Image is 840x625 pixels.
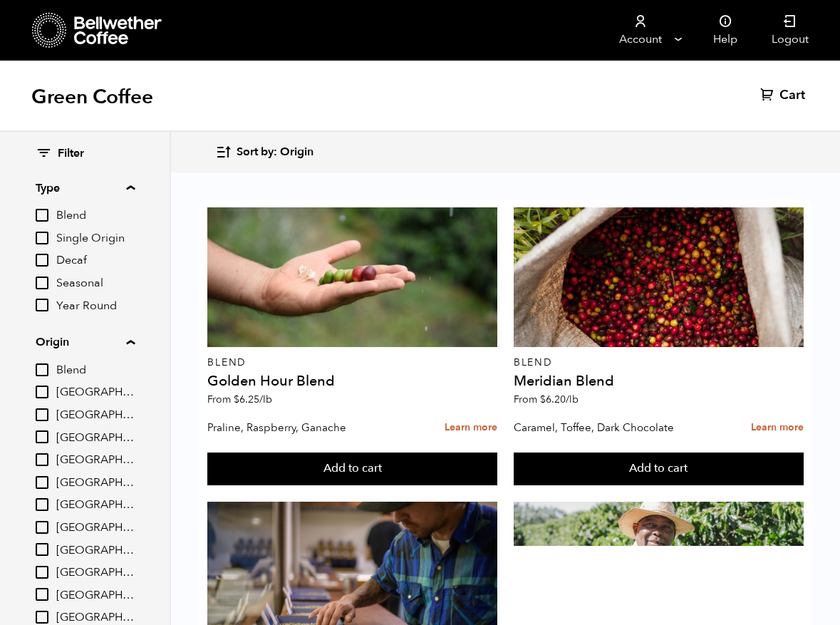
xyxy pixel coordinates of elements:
[56,453,135,468] span: [GEOGRAPHIC_DATA]
[31,84,153,110] h1: Green Coffee
[36,611,48,624] input: [GEOGRAPHIC_DATA]
[36,566,48,579] input: [GEOGRAPHIC_DATA]
[207,393,272,406] span: From
[36,453,48,466] input: [GEOGRAPHIC_DATA]
[56,299,135,314] span: Year Round
[259,393,272,406] span: /lb
[514,417,688,438] p: Caramel, Toffee, Dark Chocolate
[56,408,135,423] span: [GEOGRAPHIC_DATA]
[36,299,48,311] input: Year Round
[36,386,48,398] input: [GEOGRAPHIC_DATA]
[36,180,135,197] summary: Type
[36,232,48,244] input: Single Origin
[207,374,497,388] h4: Golden Hour Blend
[215,135,313,169] button: Sort by: Origin
[56,543,135,559] span: [GEOGRAPHIC_DATA]
[56,565,135,581] span: [GEOGRAPHIC_DATA]
[207,453,497,485] button: Add to cart
[56,253,135,269] span: Decaf
[514,374,804,388] h4: Meridian Blend
[540,393,546,406] span: $
[56,588,135,604] span: [GEOGRAPHIC_DATA]
[234,393,272,406] bdi: 6.25
[779,87,805,104] span: Cart
[58,146,84,162] span: Filter
[760,87,809,104] a: Cart
[56,497,135,513] span: [GEOGRAPHIC_DATA]
[207,417,381,438] p: Praline, Raspberry, Ganache
[751,413,804,443] a: Learn more
[566,393,579,406] span: /lb
[56,430,135,446] span: [GEOGRAPHIC_DATA]
[56,385,135,401] span: [GEOGRAPHIC_DATA]
[36,543,48,556] input: [GEOGRAPHIC_DATA]
[514,358,804,368] p: Blend
[36,408,48,421] input: [GEOGRAPHIC_DATA]
[237,145,313,160] span: Sort by: Origin
[36,430,48,443] input: [GEOGRAPHIC_DATA]
[445,413,497,443] a: Learn more
[514,393,579,406] span: From
[207,358,497,368] p: Blend
[36,498,48,511] input: [GEOGRAPHIC_DATA]
[56,276,135,291] span: Seasonal
[36,254,48,267] input: Decaf
[56,363,135,378] span: Blend
[36,363,48,376] input: Blend
[36,277,48,289] input: Seasonal
[56,208,135,224] span: Blend
[56,231,135,247] span: Single Origin
[36,476,48,489] input: [GEOGRAPHIC_DATA]
[36,209,48,222] input: Blend
[56,520,135,536] span: [GEOGRAPHIC_DATA]
[56,475,135,491] span: [GEOGRAPHIC_DATA]
[514,453,804,485] button: Add to cart
[540,393,579,406] bdi: 6.20
[36,334,135,351] summary: Origin
[36,521,48,534] input: [GEOGRAPHIC_DATA]
[36,588,48,601] input: [GEOGRAPHIC_DATA]
[234,393,239,406] span: $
